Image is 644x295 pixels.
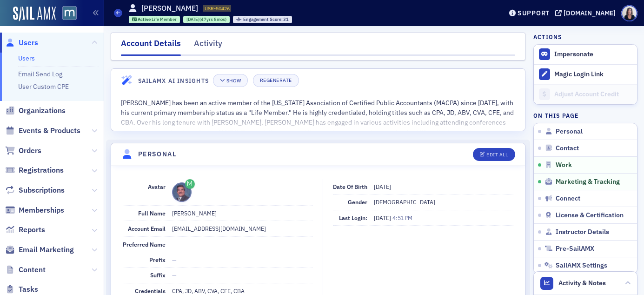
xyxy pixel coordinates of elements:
[205,5,230,12] span: USR-50426
[172,271,177,279] span: —
[19,185,65,195] span: Subscriptions
[19,146,41,156] span: Orders
[534,84,637,104] a: Adjust Account Credit
[19,245,74,255] span: Email Marketing
[135,287,166,295] span: Credentials
[183,16,230,23] div: 1978-01-01 00:00:00
[556,144,579,153] span: Contact
[5,205,64,215] a: Memberships
[564,9,616,17] div: [DOMAIN_NAME]
[62,6,77,20] img: SailAMX
[149,256,166,263] span: Prefix
[5,146,41,156] a: Orders
[138,209,166,217] span: Full Name
[556,127,583,136] span: Personal
[5,38,38,48] a: Users
[5,284,38,295] a: Tasks
[150,271,166,279] span: Suffix
[138,16,152,22] span: Active
[555,10,619,16] button: [DOMAIN_NAME]
[339,214,367,221] span: Last Login:
[56,6,77,22] a: View Homepage
[141,3,198,13] h1: [PERSON_NAME]
[556,261,607,270] span: SailAMX Settings
[5,185,65,195] a: Subscriptions
[374,214,392,221] span: [DATE]
[556,245,594,253] span: Pre-SailAMX
[121,37,181,56] div: Account Details
[194,37,222,54] div: Activity
[554,70,632,79] div: Magic Login Link
[533,33,562,41] h4: Actions
[172,256,177,263] span: —
[554,90,632,99] div: Adjust Account Credit
[243,16,284,22] span: Engagement Score :
[556,194,580,203] span: Connect
[253,74,299,87] button: Regenerate
[172,206,313,221] dd: [PERSON_NAME]
[13,7,56,21] img: SailAMX
[486,152,508,157] div: Edit All
[186,16,199,22] span: [DATE]
[19,38,38,48] span: Users
[129,16,180,23] div: Active: Active: Life Member
[148,183,166,190] span: Avatar
[243,17,289,22] div: 31
[186,16,226,22] div: (47yrs 8mos)
[18,54,35,62] a: Users
[19,284,38,295] span: Tasks
[19,265,46,275] span: Content
[518,9,550,17] div: Support
[5,126,80,136] a: Events & Products
[5,245,74,255] a: Email Marketing
[621,5,637,21] span: Profile
[19,126,80,136] span: Events & Products
[123,241,166,248] span: Preferred Name
[233,16,292,23] div: Engagement Score: 31
[534,64,637,84] button: Magic Login Link
[558,278,606,288] span: Activity & Notes
[152,16,177,22] span: Life Member
[374,194,513,209] dd: [DEMOGRAPHIC_DATA]
[348,198,367,206] span: Gender
[132,16,177,22] a: Active Life Member
[473,148,515,161] button: Edit All
[374,183,391,190] span: [DATE]
[172,221,313,236] dd: [EMAIL_ADDRESS][DOMAIN_NAME]
[333,183,367,190] span: Date of Birth
[556,228,609,236] span: Instructor Details
[18,70,62,78] a: Email Send Log
[138,149,176,159] h4: Personal
[556,178,620,186] span: Marketing & Tracking
[5,106,66,116] a: Organizations
[556,211,624,220] span: License & Certification
[5,165,64,175] a: Registrations
[19,106,66,116] span: Organizations
[5,225,45,235] a: Reports
[19,205,64,215] span: Memberships
[226,78,241,83] div: Show
[19,165,64,175] span: Registrations
[128,225,166,232] span: Account Email
[213,74,248,87] button: Show
[533,111,637,120] h4: On this page
[138,76,209,85] h4: SailAMX AI Insights
[172,241,177,248] span: —
[19,225,45,235] span: Reports
[392,214,412,221] span: 4:51 PM
[5,265,46,275] a: Content
[556,161,572,169] span: Work
[18,82,69,91] a: User Custom CPE
[554,50,593,59] button: Impersonate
